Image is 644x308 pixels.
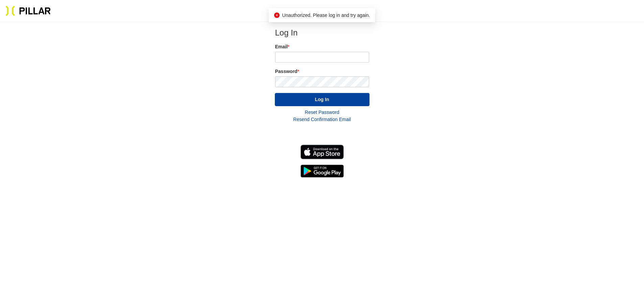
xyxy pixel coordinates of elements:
[5,5,51,16] img: Pillar Technologies
[305,110,339,115] a: Reset Password
[301,145,344,159] img: Download on the App Store
[275,68,369,75] label: Password
[275,43,369,50] label: Email
[275,28,369,38] h2: Log In
[282,13,370,18] span: Unauthorized. Please log in and try again.
[293,117,351,122] a: Resend Confirmation Email
[301,165,344,177] img: Get it on Google Play
[274,13,280,18] span: close-circle
[275,93,369,106] button: Log In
